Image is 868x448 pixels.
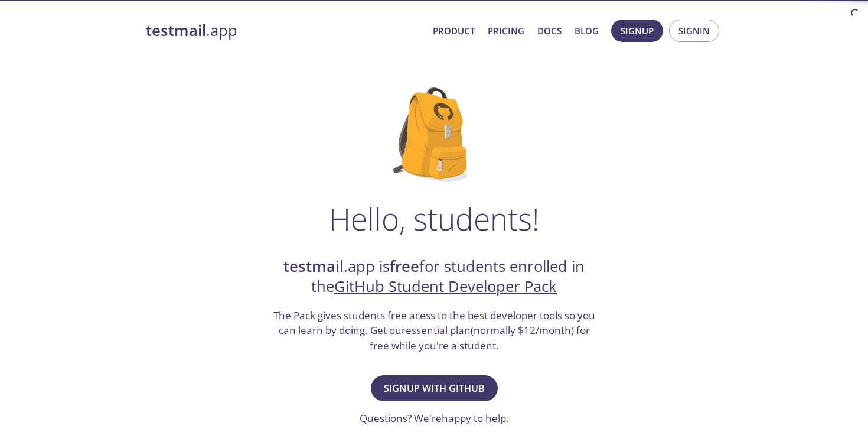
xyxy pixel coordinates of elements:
span: Signin [678,23,710,38]
span: Signup [621,23,654,38]
a: Product [433,23,475,38]
a: happy to help [442,411,506,425]
button: Signup [611,20,663,42]
button: Signin [669,20,719,42]
a: testmail.app [146,21,423,41]
a: Pricing [488,23,524,38]
h3: Questions? We're . [360,411,509,426]
strong: testmail [283,256,344,277]
strong: testmail [146,20,206,41]
button: Signup with GitHub [371,375,498,401]
a: Blog [575,23,599,38]
h1: Hello, students! [329,201,539,236]
a: Docs [537,23,562,38]
h2: .app is for students enrolled in the [272,257,596,297]
span: Signup with GitHub [384,380,485,397]
h3: The Pack gives students free acess to the best developer tools so you can learn by doing. Get our... [272,308,596,353]
a: GitHub Student Developer Pack [334,276,557,297]
strong: free [390,256,419,277]
img: github-student-backpack.png [393,87,475,182]
a: essential plan [406,323,471,337]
